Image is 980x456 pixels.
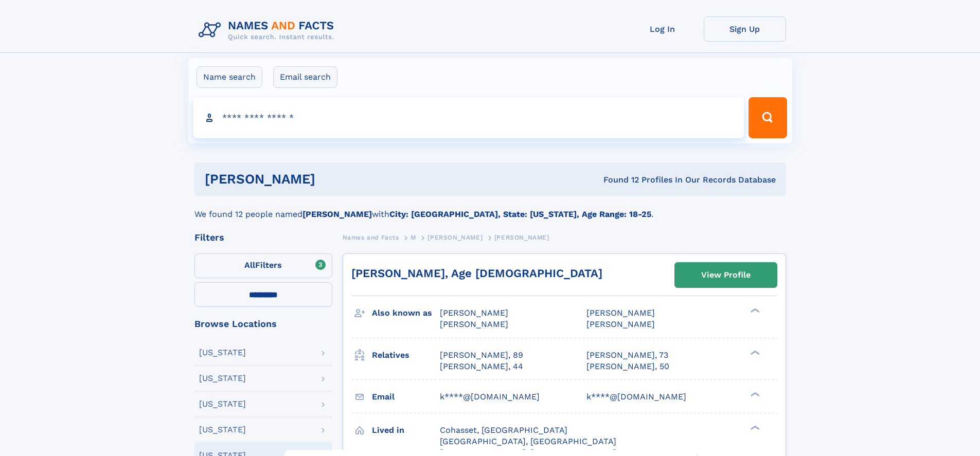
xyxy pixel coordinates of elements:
[675,263,777,287] a: View Profile
[194,253,332,278] label: Filters
[701,263,751,287] div: View Profile
[427,231,483,244] a: [PERSON_NAME]
[199,349,246,357] div: [US_STATE]
[389,209,651,219] b: City: [GEOGRAPHIC_DATA], State: [US_STATE], Age Range: 18-25
[459,174,776,186] div: Found 12 Profiles In Our Records Database
[440,425,567,435] span: Cohasset, [GEOGRAPHIC_DATA]
[704,16,786,42] a: Sign Up
[748,307,760,314] div: ❯
[199,400,246,408] div: [US_STATE]
[273,66,337,88] label: Email search
[586,308,655,318] span: [PERSON_NAME]
[197,66,262,88] label: Name search
[244,260,255,270] span: All
[194,16,343,44] img: Logo Names and Facts
[440,436,616,446] span: [GEOGRAPHIC_DATA], [GEOGRAPHIC_DATA]
[621,16,704,42] a: Log In
[748,391,760,397] div: ❯
[440,308,508,318] span: [PERSON_NAME]
[440,361,523,372] a: [PERSON_NAME], 44
[440,350,523,361] a: [PERSON_NAME], 89
[586,361,669,372] a: [PERSON_NAME], 50
[411,234,416,241] span: M
[427,234,483,241] span: [PERSON_NAME]
[372,422,440,439] h3: Lived in
[351,267,602,280] a: [PERSON_NAME], Age [DEMOGRAPHIC_DATA]
[302,209,372,219] b: [PERSON_NAME]
[343,231,399,244] a: Names and Facts
[372,304,440,322] h3: Also known as
[411,231,416,244] a: M
[749,97,787,138] button: Search Button
[748,349,760,356] div: ❯
[205,173,459,186] h1: [PERSON_NAME]
[494,234,549,241] span: [PERSON_NAME]
[586,319,655,329] span: [PERSON_NAME]
[194,319,332,329] div: Browse Locations
[194,196,786,221] div: We found 12 people named with .
[748,424,760,431] div: ❯
[194,233,332,242] div: Filters
[372,346,440,364] h3: Relatives
[586,350,668,361] a: [PERSON_NAME], 73
[372,388,440,406] h3: Email
[199,374,246,382] div: [US_STATE]
[193,97,744,138] input: search input
[199,426,246,434] div: [US_STATE]
[440,319,508,329] span: [PERSON_NAME]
